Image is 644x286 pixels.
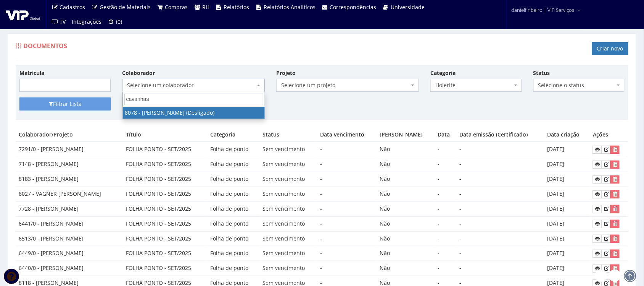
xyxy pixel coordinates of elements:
[260,201,317,216] td: Sem vencimento
[208,201,260,216] td: Folha de ponto
[533,69,550,77] label: Status
[435,187,457,201] td: -
[544,142,590,157] td: [DATE]
[330,3,377,11] span: Correspondências
[317,157,377,172] td: -
[116,18,122,25] span: (0)
[377,246,435,261] td: Não
[544,216,590,231] td: [DATE]
[69,15,105,29] a: Integrações
[127,81,255,89] span: Selecione um colaborador
[435,128,457,142] th: Data
[377,172,435,187] td: Não
[377,128,435,142] th: [PERSON_NAME]
[592,42,628,55] a: Criar novo
[260,172,317,187] td: Sem vencimento
[430,69,456,77] label: Categoria
[260,246,317,261] td: Sem vencimento
[123,187,207,201] td: FOLHA PONTO - SET/2025
[100,3,151,11] span: Gestão de Materiais
[317,172,377,187] td: -
[19,69,44,77] label: Matrícula
[317,246,377,261] td: -
[23,42,67,50] span: Documentos
[317,128,377,142] th: Data vencimento
[512,6,575,14] span: danielf.ribeiro | VIP Serviços
[123,157,207,172] td: FOLHA PONTO - SET/2025
[456,246,544,261] td: -
[16,187,123,201] td: 8027 - VAGNER [PERSON_NAME]
[260,187,317,201] td: Sem vencimento
[317,216,377,231] td: -
[16,216,123,231] td: 6441/0 - [PERSON_NAME]
[435,216,457,231] td: -
[456,172,544,187] td: -
[105,15,126,29] a: (0)
[456,128,544,142] th: Data emissão (Certificado)
[260,261,317,276] td: Sem vencimento
[123,216,207,231] td: FOLHA PONTO - SET/2025
[123,201,207,216] td: FOLHA PONTO - SET/2025
[16,261,123,276] td: 6440/0 - [PERSON_NAME]
[317,261,377,276] td: -
[544,231,590,246] td: [DATE]
[435,246,457,261] td: -
[48,15,69,29] a: TV
[123,261,207,276] td: FOLHA PONTO - SET/2025
[435,172,457,187] td: -
[544,128,590,142] th: Data criação
[544,187,590,201] td: [DATE]
[16,172,123,187] td: 8183 - [PERSON_NAME]
[377,216,435,231] td: Não
[16,157,123,172] td: 7148 - [PERSON_NAME]
[165,3,188,11] span: Compras
[16,201,123,216] td: 7728 - [PERSON_NAME]
[224,3,250,11] span: Relatórios
[435,157,457,172] td: -
[544,157,590,172] td: [DATE]
[544,246,590,261] td: [DATE]
[377,157,435,172] td: Não
[377,261,435,276] td: Não
[19,97,111,110] button: Filtrar Lista
[16,142,123,157] td: 7291/0 - [PERSON_NAME]
[16,128,123,142] th: Colaborador/Projeto
[72,18,102,25] span: Integrações
[544,201,590,216] td: [DATE]
[123,142,207,157] td: FOLHA PONTO - SET/2025
[456,216,544,231] td: -
[456,231,544,246] td: -
[208,172,260,187] td: Folha de ponto
[123,246,207,261] td: FOLHA PONTO - SET/2025
[435,231,457,246] td: -
[456,142,544,157] td: -
[123,172,207,187] td: FOLHA PONTO - SET/2025
[260,231,317,246] td: Sem vencimento
[276,79,419,92] span: Selecione um projeto
[260,142,317,157] td: Sem vencimento
[16,246,123,261] td: 6449/0 - [PERSON_NAME]
[123,231,207,246] td: FOLHA PONTO - SET/2025
[538,81,615,89] span: Selecione o status
[260,128,317,142] th: Status
[544,172,590,187] td: [DATE]
[435,201,457,216] td: -
[276,69,296,77] label: Projeto
[60,3,85,11] span: Cadastros
[264,3,316,11] span: Relatórios Analíticos
[435,142,457,157] td: -
[544,261,590,276] td: [DATE]
[208,142,260,157] td: Folha de ponto
[391,3,425,11] span: Universidade
[208,128,260,142] th: Categoria
[123,107,265,119] li: 8078 - [PERSON_NAME] (Desligado)
[435,81,512,89] span: Holerite
[60,18,66,25] span: TV
[456,157,544,172] td: -
[377,187,435,201] td: Não
[122,79,265,92] span: Selecione um colaborador
[6,9,40,20] img: logo
[281,81,409,89] span: Selecione um projeto
[317,142,377,157] td: -
[260,216,317,231] td: Sem vencimento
